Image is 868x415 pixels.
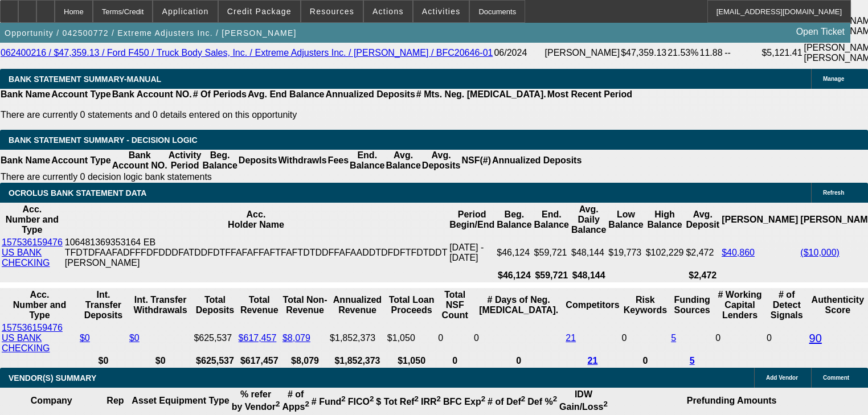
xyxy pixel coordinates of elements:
span: Application [162,7,208,16]
b: FICO [348,397,374,406]
th: Avg. Deposit [685,204,720,236]
th: $8,079 [282,355,328,367]
sup: 2 [370,395,374,403]
th: Total Revenue [238,289,281,321]
th: Avg. Balance [385,150,421,171]
a: $40,860 [722,248,755,257]
th: $1,050 [387,355,437,367]
th: $59,721 [534,270,570,281]
th: 0 [437,355,472,367]
th: Account Type [51,89,112,100]
th: Competitors [565,289,620,321]
th: Account Type [51,150,112,171]
p: There are currently 0 statements and 0 details entered on this opportunity [1,110,632,120]
a: 21 [588,356,598,365]
span: Activities [422,7,461,16]
a: 5 [671,333,676,343]
span: BANK STATEMENT SUMMARY-MANUAL [9,75,161,84]
button: Activities [413,1,469,22]
b: Prefunding Amounts [687,396,777,405]
button: Application [153,1,217,22]
span: OCROLUS BANK STATEMENT DATA [9,188,146,198]
td: $5,121.41 [761,37,803,69]
th: Annualized Deposits [325,89,415,100]
th: $1,852,373 [329,355,386,367]
span: Resources [310,7,354,16]
th: Deposits [238,150,278,171]
a: 157536159476 US BANK CHECKING [2,323,63,353]
th: # Of Periods [193,89,247,100]
a: ($10,000) [800,248,840,257]
td: [DATE] - [DATE] [449,237,495,269]
th: # Days of Neg. [MEDICAL_DATA]. [473,289,564,321]
td: $102,229 [645,237,685,269]
sup: 2 [437,395,441,403]
th: Activity Period [168,150,202,171]
th: Total Deposits [193,289,236,321]
b: # of Apps [282,389,309,412]
th: Fees [327,150,349,171]
th: Period Begin/End [449,204,495,236]
b: $ Tot Ref [376,397,419,406]
button: Resources [301,1,363,22]
th: $2,472 [685,270,720,281]
th: Withdrawls [277,150,327,171]
td: $48,144 [571,237,607,269]
td: $59,721 [534,237,570,269]
th: Acc. Holder Name [64,204,448,236]
th: Funding Sources [670,289,714,321]
b: Rep [107,396,124,405]
a: 5 [690,356,695,365]
th: # Mts. Neg. [MEDICAL_DATA]. [416,89,547,100]
th: Risk Keywords [621,289,670,321]
b: Def % [527,397,557,406]
td: 106481369353164 EB TFDTDFAAFADFFFDFDDDFATDDFDTFFAFAFFAFTFAFTDTDDFFAFAADDTDFDFTFDTDDT [PERSON_NAME] [64,237,448,269]
a: 157536159476 US BANK CHECKING [2,237,63,268]
sup: 2 [276,400,280,408]
th: # Working Capital Lenders [715,289,765,321]
td: 06/2024 [493,37,544,69]
th: Avg. End Balance [247,89,325,100]
th: Authenticity Score [809,289,867,321]
span: Credit Package [227,7,292,16]
sup: 2 [481,395,485,403]
a: $8,079 [282,333,310,343]
th: Low Balance [608,204,644,236]
b: IDW Gain/Loss [559,389,608,412]
b: # of Def [488,397,525,406]
span: 0 [715,333,720,343]
span: Actions [372,7,404,16]
sup: 2 [553,395,557,403]
div: $1,852,373 [330,333,385,343]
th: Beg. Balance [496,204,532,236]
th: Total Loan Proceeds [387,289,437,321]
td: -- [724,37,761,69]
th: NSF(#) [461,150,492,171]
th: Most Recent Period [547,89,633,100]
th: Bank Account NO. [112,150,168,171]
th: End. Balance [349,150,385,171]
th: Avg. Daily Balance [571,204,607,236]
td: $19,773 [608,237,644,269]
b: Asset Equipment Type [132,396,229,405]
a: Open Ticket [792,22,849,42]
th: $46,124 [496,270,532,281]
b: Company [31,396,72,405]
th: Total Non-Revenue [282,289,328,321]
span: Add Vendor [766,375,798,381]
th: Annualized Deposits [492,150,582,171]
td: $2,472 [685,237,720,269]
th: $625,537 [193,355,236,367]
th: $48,144 [571,270,607,281]
td: 0 [766,322,808,354]
sup: 2 [521,395,525,403]
span: Opportunity / 042500772 / Extreme Adjusters Inc. / [PERSON_NAME] [5,28,297,38]
td: [PERSON_NAME] [544,37,621,69]
span: VENDOR(S) SUMMARY [9,373,96,383]
td: 0 [437,322,472,354]
a: 90 [809,332,822,344]
a: $0 [80,333,90,343]
th: Int. Transfer Deposits [79,289,128,321]
th: $0 [79,355,128,367]
th: Avg. Deposits [421,150,461,171]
